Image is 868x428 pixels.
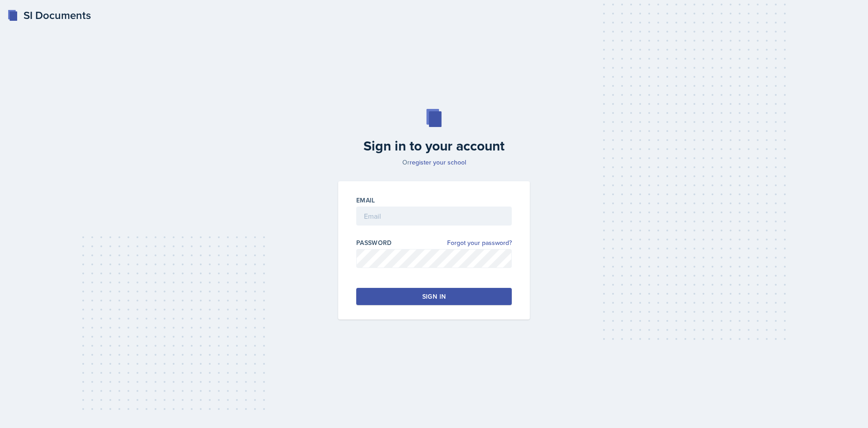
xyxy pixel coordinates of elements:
h2: Sign in to your account [333,138,535,154]
a: SI Documents [7,7,91,24]
p: Or [333,158,535,167]
label: Password [356,238,392,247]
div: Sign in [422,292,446,301]
label: Email [356,196,375,205]
input: Email [356,207,512,226]
a: Forgot your password? [447,238,512,248]
a: register your school [410,158,466,167]
button: Sign in [356,288,512,305]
